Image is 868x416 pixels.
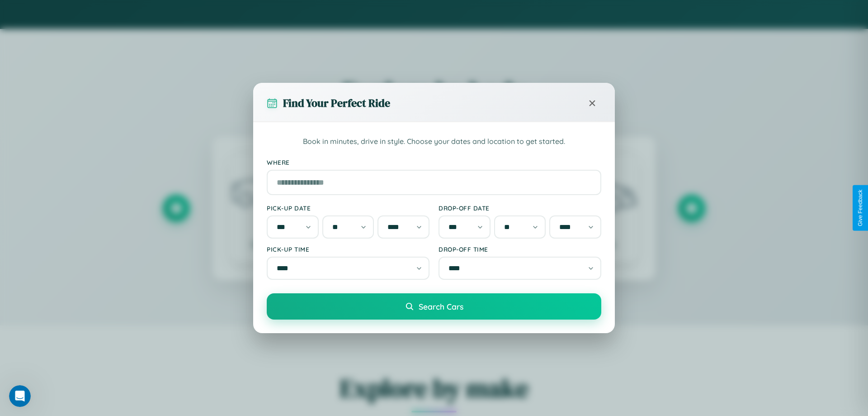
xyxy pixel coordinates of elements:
[267,204,429,212] label: Pick-up Date
[267,158,601,166] label: Where
[267,245,429,253] label: Pick-up Time
[419,301,463,311] span: Search Cars
[267,293,601,320] button: Search Cars
[439,204,601,212] label: Drop-off Date
[267,136,601,148] p: Book in minutes, drive in style. Choose your dates and location to get started.
[439,245,601,253] label: Drop-off Time
[283,96,390,110] h3: Find Your Perfect Ride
